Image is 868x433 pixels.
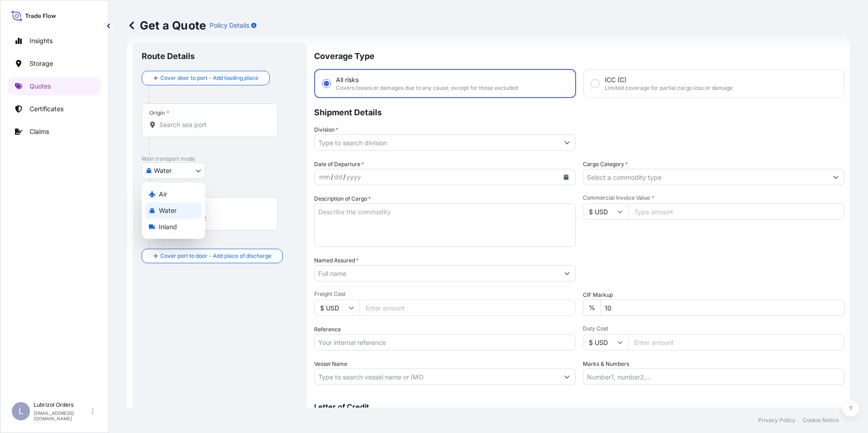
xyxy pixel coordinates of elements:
[159,222,177,231] span: Inland
[159,206,177,215] span: Water
[142,182,205,239] div: Select transport
[159,190,167,199] span: Air
[314,42,844,69] p: Coverage Type
[210,21,249,30] p: Policy Details
[314,98,844,125] p: Shipment Details
[127,18,206,33] p: Get a Quote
